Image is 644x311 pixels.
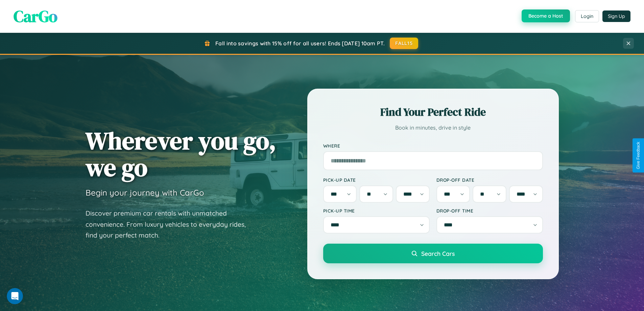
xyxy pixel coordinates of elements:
h2: Find Your Perfect Ride [323,105,543,119]
label: Pick-up Time [323,208,430,214]
label: Where [323,143,543,149]
button: Login [575,10,599,22]
p: Book in minutes, drive in style [323,123,543,133]
iframe: Intercom live chat [7,288,23,304]
button: Become a Host [522,9,570,22]
h3: Begin your journey with CarGo [86,187,204,198]
div: Give Feedback [636,142,641,169]
span: Fall into savings with 15% off for all users! Ends [DATE] 10am PT. [215,40,385,47]
label: Drop-off Time [436,208,543,214]
h1: Wherever you go, we go [86,127,276,181]
span: Search Cars [421,250,455,257]
span: CarGo [14,5,57,27]
p: Discover premium car rentals with unmatched convenience. From luxury vehicles to everyday rides, ... [86,208,255,241]
button: FALL15 [390,38,418,49]
button: Search Cars [323,244,543,263]
button: Sign Up [602,10,630,22]
label: Pick-up Date [323,177,430,183]
label: Drop-off Date [436,177,543,183]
